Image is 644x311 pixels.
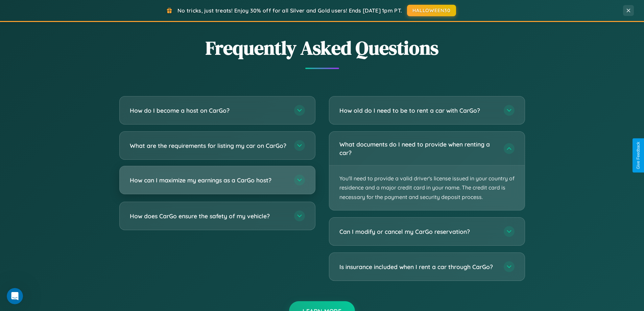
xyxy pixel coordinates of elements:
h3: How old do I need to be to rent a car with CarGo? [339,106,497,115]
p: You'll need to provide a valid driver's license issued in your country of residence and a major c... [329,165,525,210]
div: Give Feedback [636,142,641,169]
h3: What documents do I need to provide when renting a car? [339,140,497,157]
span: No tricks, just treats! Enjoy 30% off for all Silver and Gold users! Ends [DATE] 1pm PT. [177,7,402,14]
h3: How do I become a host on CarGo? [130,106,287,115]
iframe: Intercom live chat [7,288,23,304]
h3: Is insurance included when I rent a car through CarGo? [339,263,497,271]
h2: Frequently Asked Questions [119,35,525,61]
h3: What are the requirements for listing my car on CarGo? [130,141,287,150]
button: HALLOWEEN30 [407,5,456,16]
h3: How does CarGo ensure the safety of my vehicle? [130,212,287,220]
h3: How can I maximize my earnings as a CarGo host? [130,176,287,184]
h3: Can I modify or cancel my CarGo reservation? [339,227,497,236]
